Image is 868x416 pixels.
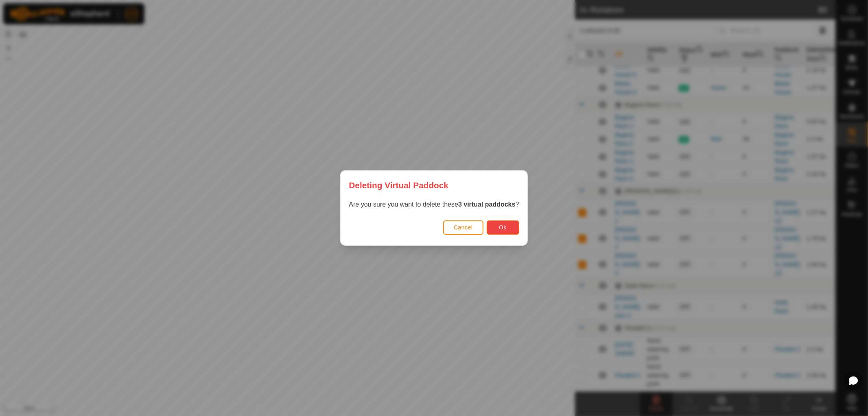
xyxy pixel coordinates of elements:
span: Cancel [454,224,473,231]
button: Ok [487,220,519,235]
button: Cancel [443,220,483,235]
strong: 3 virtual paddocks [458,201,516,208]
span: Deleting Virtual Paddock [349,179,448,191]
span: Ok [499,224,507,231]
span: Are you sure you want to delete these ? [349,201,519,208]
